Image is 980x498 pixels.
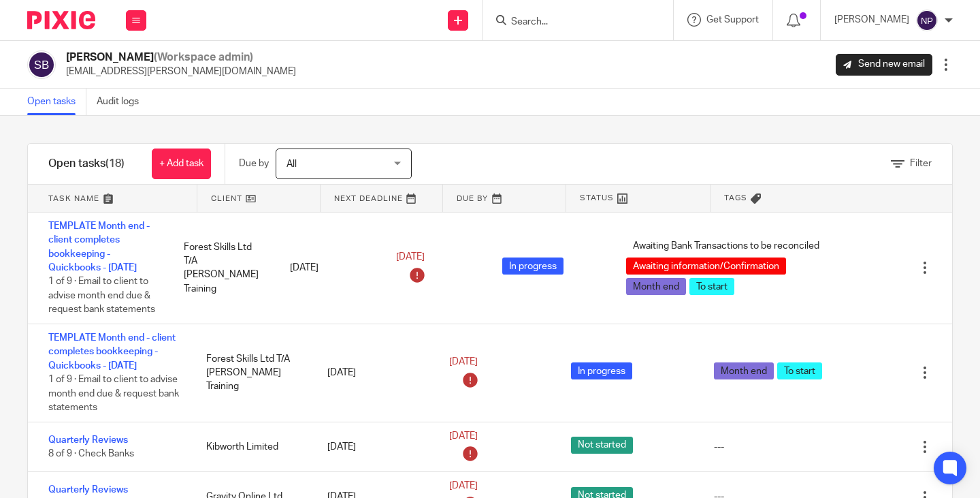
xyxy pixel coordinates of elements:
div: Kibworth Limited [193,433,314,461]
a: + Add task [152,149,211,179]
span: [DATE] [396,252,425,262]
span: 1 of 9 · Email to client to advise month end due & request bank statements [48,375,179,412]
span: [DATE] [449,481,478,491]
span: Get Support [706,15,759,25]
span: Awaiting Bank Transactions to be reconciled [626,237,826,254]
span: Month end [714,362,774,379]
span: Status [580,192,614,204]
div: Forest Skills Ltd T/A [PERSON_NAME] Training [170,234,276,302]
div: Forest Skills Ltd T/A [PERSON_NAME] Training [193,345,314,401]
img: svg%3E [916,10,938,31]
span: To start [777,362,822,379]
a: Audit logs [97,89,149,115]
div: [DATE] [276,254,382,281]
span: Awaiting information/Confirmation [626,258,786,275]
span: In progress [571,362,632,379]
a: Open tasks [27,89,86,115]
span: 8 of 9 · Check Banks [48,449,134,458]
span: (18) [105,158,125,169]
img: svg%3E [27,50,56,79]
span: 1 of 9 · Email to client to advise month end due & request bank statements [48,277,155,315]
span: [DATE] [449,431,478,441]
img: Pixie [27,11,95,29]
h2: [PERSON_NAME] [66,50,296,65]
span: To start [689,278,734,295]
span: Tags [724,192,747,204]
span: Not started [571,437,633,454]
p: [EMAIL_ADDRESS][PERSON_NAME][DOMAIN_NAME] [66,65,296,78]
span: Month end [626,278,686,295]
p: Due by [239,157,269,170]
a: TEMPLATE Month end - client completes bookkeeping - Quickbooks - [DATE] [48,221,150,273]
a: TEMPLATE Month end - client completes bookkeeping - Quickbooks - [DATE] [48,333,176,371]
a: Send new email [836,54,932,76]
span: [DATE] [449,357,478,367]
div: [DATE] [314,433,436,461]
span: Filter [910,159,932,168]
a: Quarterly Reviews [48,485,128,495]
span: In progress [502,258,563,275]
span: All [287,159,297,169]
p: [PERSON_NAME] [834,13,909,27]
span: (Workspace admin) [154,52,253,63]
input: Search [510,16,632,29]
a: Quarterly Reviews [48,435,128,445]
div: --- [714,440,724,454]
div: [DATE] [314,359,436,386]
h1: Open tasks [48,157,125,171]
